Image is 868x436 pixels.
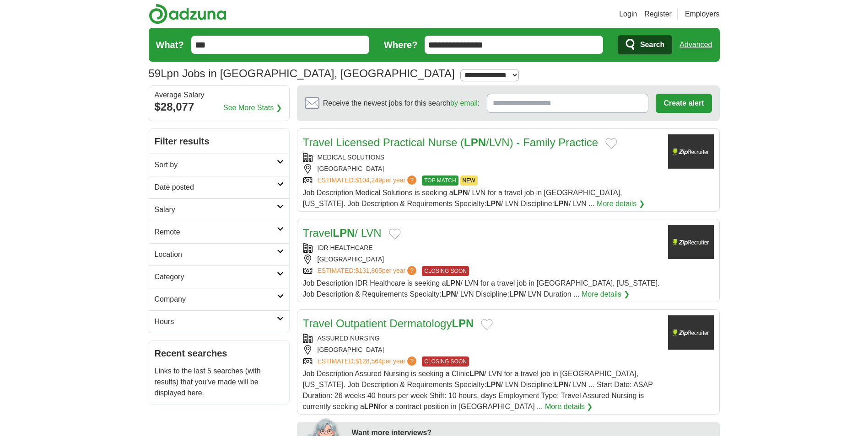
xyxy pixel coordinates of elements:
[679,36,712,54] a: Advanced
[318,175,419,186] a: ESTIMATED:$104,249per year?
[355,176,382,184] span: $104,249
[422,266,469,276] span: CLOSING SOON
[460,175,478,186] span: NEW
[644,9,672,20] a: Register
[156,38,184,52] label: What?
[554,200,569,207] strong: LPN
[149,198,289,221] a: Salary
[303,243,661,253] div: IDR HEALTHCARE
[464,136,486,149] strong: LPN
[582,289,630,300] a: More details ❯
[605,138,617,149] button: Add to favorite jobs
[155,366,284,399] p: Links to the last 5 searches (with results) that you've made will be displayed here.
[486,200,501,207] strong: LPN
[318,266,419,276] a: ESTIMATED:$131,805per year?
[303,279,660,298] span: Job Description IDR Healthcare is seeking a / LVN for a travel job in [GEOGRAPHIC_DATA], [US_STAT...
[149,65,161,82] span: 59
[303,317,474,330] a: Travel Outpatient DermatologyLPN
[355,357,382,365] span: $128,564
[446,279,461,287] strong: LPN
[619,9,637,20] a: Login
[149,221,289,243] a: Remote
[155,227,277,238] h2: Remote
[384,38,417,52] label: Where?
[303,334,661,343] div: ASSURED NURSING
[155,346,284,360] h2: Recent searches
[155,182,277,193] h2: Date posted
[656,94,712,113] button: Create alert
[318,356,419,367] a: ESTIMATED:$128,564per year?
[668,225,714,259] img: Company logo
[333,227,355,239] strong: LPN
[303,370,653,410] span: Job Description Assured Nursing is seeking a Clinic / LVN for a travel job in [GEOGRAPHIC_DATA], ...
[618,35,672,54] button: Search
[469,370,484,378] strong: LPN
[155,294,277,305] h2: Company
[545,401,593,412] a: More details ❯
[149,310,289,333] a: Hours
[155,204,277,215] h2: Salary
[303,227,382,239] a: TravelLPN/ LVN
[303,164,661,174] div: [GEOGRAPHIC_DATA]
[149,266,289,288] a: Category
[155,91,284,99] div: Average Salary
[364,403,379,410] strong: LPN
[149,4,226,24] img: Adzuna logo
[149,129,289,154] h2: Filter results
[481,319,493,330] button: Add to favorite jobs
[355,267,382,274] span: $131,805
[407,175,416,185] span: ?
[303,255,661,264] div: [GEOGRAPHIC_DATA]
[149,154,289,176] a: Sort by
[668,134,714,169] img: Company logo
[554,381,569,388] strong: LPN
[389,229,401,239] button: Add to favorite jobs
[303,153,661,162] div: MEDICAL SOLUTIONS
[597,198,645,209] a: More details ❯
[303,345,661,355] div: [GEOGRAPHIC_DATA]
[509,290,524,298] strong: LPN
[486,381,501,388] strong: LPN
[149,243,289,266] a: Location
[149,176,289,198] a: Date posted
[155,249,277,260] h2: Location
[155,316,277,327] h2: Hours
[442,290,456,298] strong: LPN
[223,102,282,113] a: See More Stats ❯
[155,271,277,282] h2: Category
[323,98,480,109] span: Receive the newest jobs for this search :
[422,356,469,367] span: CLOSING SOON
[407,266,416,275] span: ?
[450,99,478,107] a: by email
[640,36,664,54] span: Search
[303,136,598,149] a: Travel Licensed Practical Nurse (LPN/LVN) - Family Practice
[303,189,622,207] span: Job Description Medical Solutions is seeking a / LVN for a travel job in [GEOGRAPHIC_DATA], [US_S...
[685,9,720,20] a: Employers
[668,315,714,350] img: Company logo
[155,160,277,170] h2: Sort by
[453,189,468,197] strong: LPN
[149,67,455,80] h1: Lpn Jobs in [GEOGRAPHIC_DATA], [GEOGRAPHIC_DATA]
[452,317,474,330] strong: LPN
[149,288,289,310] a: Company
[155,99,284,115] div: $28,077
[422,175,458,186] span: TOP MATCH
[407,356,416,366] span: ?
